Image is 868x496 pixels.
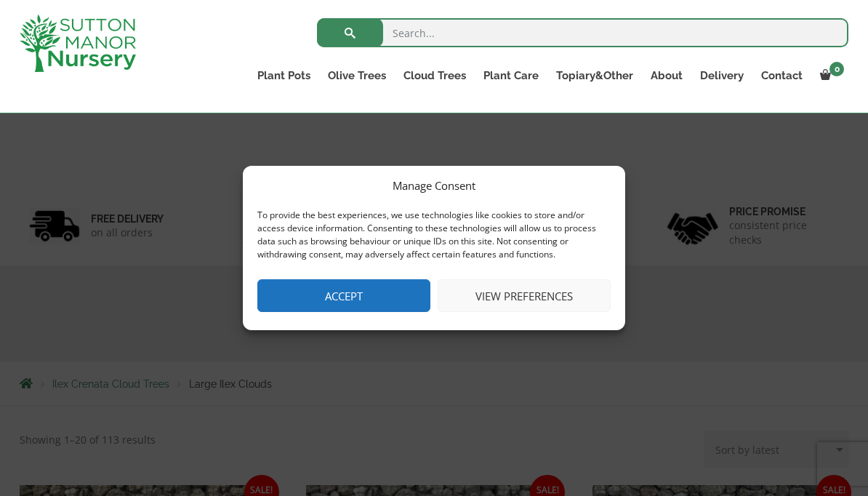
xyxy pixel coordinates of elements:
img: logo [20,15,136,72]
a: Plant Pots [249,65,319,86]
input: Search... [317,18,848,47]
a: 0 [811,65,848,86]
a: Topiary&Other [547,65,642,86]
button: View preferences [438,279,611,312]
div: Manage Consent [393,177,475,194]
a: Delivery [691,65,752,86]
span: 0 [829,62,844,76]
a: About [642,65,691,86]
a: Olive Trees [319,65,395,86]
button: Accept [257,279,430,312]
a: Contact [752,65,811,86]
div: To provide the best experiences, we use technologies like cookies to store and/or access device i... [257,209,609,261]
a: Plant Care [475,65,547,86]
a: Cloud Trees [395,65,475,86]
